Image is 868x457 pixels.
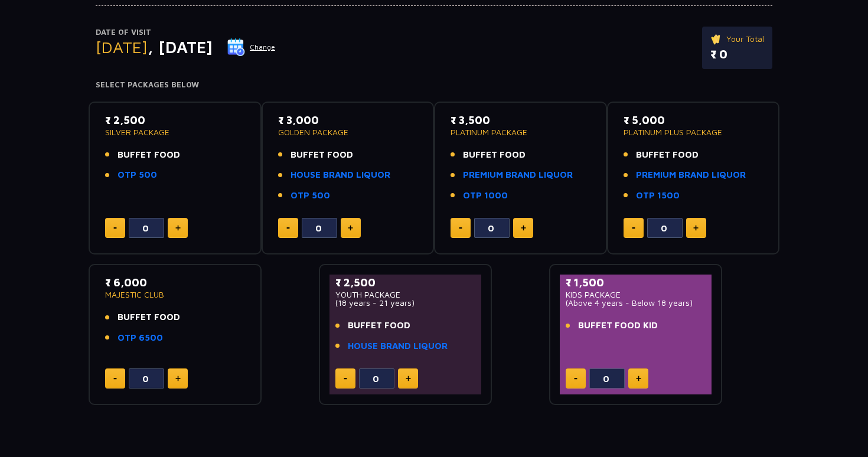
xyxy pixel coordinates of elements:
span: BUFFET FOOD [118,311,180,324]
p: Your Total [710,32,764,45]
p: GOLDEN PACKAGE [278,128,418,136]
img: minus [459,227,462,229]
a: OTP 6500 [118,331,163,345]
img: minus [113,378,117,380]
a: OTP 500 [118,168,157,182]
img: minus [574,378,577,380]
p: MAJESTIC CLUB [105,290,245,299]
p: ₹ 1,500 [566,275,706,290]
img: plus [636,376,641,381]
a: PREMIUM BRAND LIQUOR [636,168,746,182]
p: ₹ 2,500 [105,112,245,128]
p: SILVER PACKAGE [105,128,245,136]
p: PLATINUM PLUS PACKAGE [624,128,763,136]
img: plus [521,225,526,231]
img: minus [344,378,347,380]
span: BUFFET FOOD [291,148,353,162]
img: minus [113,227,117,229]
img: plus [693,225,699,231]
a: OTP 1000 [463,189,508,203]
span: BUFFET FOOD [348,319,410,332]
a: HOUSE BRAND LIQUOR [348,340,448,353]
a: PREMIUM BRAND LIQUOR [463,168,573,182]
span: [DATE] [96,37,148,57]
span: BUFFET FOOD [463,148,526,162]
a: HOUSE BRAND LIQUOR [291,168,390,182]
p: ₹ 3,000 [278,112,418,128]
p: ₹ 2,500 [335,275,475,290]
p: ₹ 0 [710,45,764,63]
p: (18 years - 21 years) [335,299,475,307]
span: BUFFET FOOD KID [578,319,658,332]
p: ₹ 3,500 [451,112,590,128]
span: BUFFET FOOD [118,148,180,162]
button: Change [227,38,276,57]
img: ticket [710,32,723,45]
img: plus [175,225,181,231]
p: ₹ 5,000 [624,112,763,128]
p: ₹ 6,000 [105,275,245,290]
img: plus [175,376,181,381]
img: minus [632,227,635,229]
p: KIDS PACKAGE [566,290,706,299]
p: Date of Visit [96,27,276,38]
p: (Above 4 years - Below 18 years) [566,299,706,307]
h4: Select Packages Below [96,80,772,90]
span: BUFFET FOOD [636,148,699,162]
img: plus [406,376,411,381]
span: , [DATE] [148,37,213,57]
img: plus [348,225,353,231]
p: PLATINUM PACKAGE [451,128,590,136]
p: YOUTH PACKAGE [335,290,475,299]
a: OTP 500 [291,189,330,203]
img: minus [286,227,290,229]
a: OTP 1500 [636,189,680,203]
